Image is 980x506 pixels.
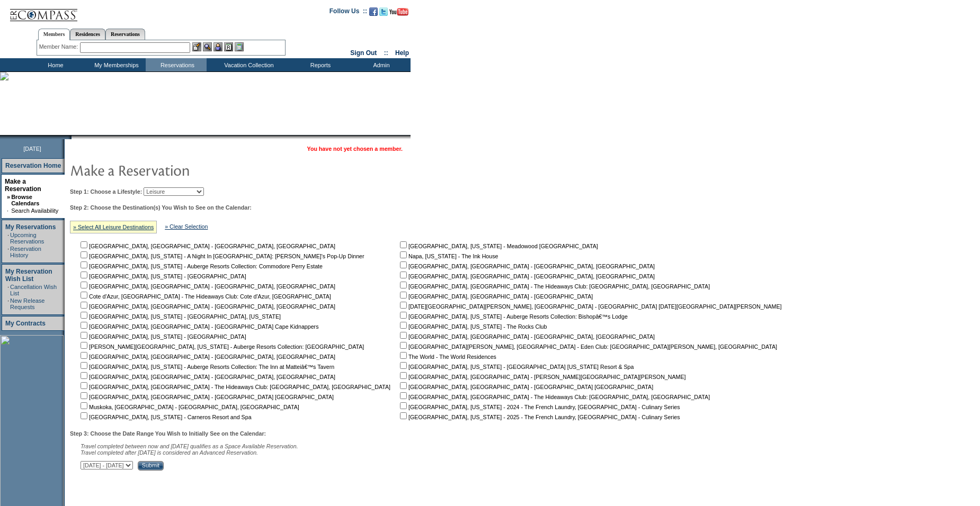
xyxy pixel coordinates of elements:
td: · [7,232,9,245]
a: Reservations [105,29,145,40]
a: Search Availability [11,207,58,214]
nobr: Napa, [US_STATE] - The Ink House [398,253,498,259]
img: b_edit.gif [192,42,201,51]
a: Sign Out [350,49,377,57]
nobr: [GEOGRAPHIC_DATA], [GEOGRAPHIC_DATA] - [GEOGRAPHIC_DATA], [GEOGRAPHIC_DATA] [78,303,335,310]
td: Follow Us :: [329,6,367,19]
b: Step 2: Choose the Destination(s) You Wish to See on the Calendar: [70,204,252,211]
img: blank.gif [72,135,73,139]
nobr: [GEOGRAPHIC_DATA], [US_STATE] - [GEOGRAPHIC_DATA], [US_STATE] [78,313,281,320]
nobr: [GEOGRAPHIC_DATA], [US_STATE] - 2024 - The French Laundry, [GEOGRAPHIC_DATA] - Culinary Series [398,404,680,410]
nobr: [GEOGRAPHIC_DATA], [GEOGRAPHIC_DATA] - The Hideaways Club: [GEOGRAPHIC_DATA], [GEOGRAPHIC_DATA] [398,394,710,400]
div: Member Name: [39,42,80,51]
nobr: [GEOGRAPHIC_DATA], [GEOGRAPHIC_DATA] - [GEOGRAPHIC_DATA], [GEOGRAPHIC_DATA] [398,273,655,279]
img: Impersonate [213,42,222,51]
nobr: [GEOGRAPHIC_DATA], [US_STATE] - Auberge Resorts Collection: Commodore Perry Estate [78,263,323,269]
td: Home [24,58,85,71]
td: Reports [289,58,350,71]
nobr: [GEOGRAPHIC_DATA], [GEOGRAPHIC_DATA] - [GEOGRAPHIC_DATA] [GEOGRAPHIC_DATA] [78,394,334,400]
b: Step 1: Choose a Lifestyle: [70,188,142,195]
nobr: [GEOGRAPHIC_DATA], [US_STATE] - Auberge Resorts Collection: Bishopâ€™s Lodge [398,313,628,320]
a: Browse Calendars [11,194,39,206]
td: My Memberships [85,58,146,71]
a: My Contracts [5,320,46,327]
a: » Clear Selection [165,223,208,230]
td: · [7,284,9,296]
nobr: [GEOGRAPHIC_DATA], [GEOGRAPHIC_DATA] - [GEOGRAPHIC_DATA], [GEOGRAPHIC_DATA] [398,263,655,269]
a: Cancellation Wish List [10,284,57,296]
nobr: [PERSON_NAME][GEOGRAPHIC_DATA], [US_STATE] - Auberge Resorts Collection: [GEOGRAPHIC_DATA] [78,344,364,350]
nobr: [GEOGRAPHIC_DATA], [GEOGRAPHIC_DATA] - [GEOGRAPHIC_DATA] [GEOGRAPHIC_DATA] [398,384,653,390]
a: Help [395,49,409,57]
nobr: [GEOGRAPHIC_DATA], [US_STATE] - The Rocks Club [398,323,547,330]
span: Travel completed between now and [DATE] qualifies as a Space Available Reservation. [81,443,298,449]
nobr: Travel completed after [DATE] is considered an Advanced Reservation. [81,449,258,456]
nobr: [GEOGRAPHIC_DATA], [GEOGRAPHIC_DATA] - The Hideaways Club: [GEOGRAPHIC_DATA], [GEOGRAPHIC_DATA] [78,384,390,390]
nobr: [GEOGRAPHIC_DATA], [GEOGRAPHIC_DATA] - [GEOGRAPHIC_DATA], [GEOGRAPHIC_DATA] [78,354,335,360]
nobr: [GEOGRAPHIC_DATA], [US_STATE] - [GEOGRAPHIC_DATA] [78,333,246,340]
nobr: [GEOGRAPHIC_DATA], [GEOGRAPHIC_DATA] - [GEOGRAPHIC_DATA], [GEOGRAPHIC_DATA] [78,374,335,380]
nobr: [DATE][GEOGRAPHIC_DATA][PERSON_NAME], [GEOGRAPHIC_DATA] - [GEOGRAPHIC_DATA] [DATE][GEOGRAPHIC_DAT... [398,303,781,310]
nobr: Cote d'Azur, [GEOGRAPHIC_DATA] - The Hideaways Club: Cote d'Azur, [GEOGRAPHIC_DATA] [78,293,331,300]
td: · [7,297,9,310]
a: Become our fan on Facebook [369,11,378,17]
img: Follow us on Twitter [379,7,388,16]
span: [DATE] [23,146,41,152]
nobr: The World - The World Residences [398,354,496,360]
td: Vacation Collection [207,58,289,71]
a: Make a Reservation [5,178,41,193]
nobr: Muskoka, [GEOGRAPHIC_DATA] - [GEOGRAPHIC_DATA], [GEOGRAPHIC_DATA] [78,404,299,410]
a: Upcoming Reservations [10,232,44,245]
nobr: [GEOGRAPHIC_DATA], [US_STATE] - A Night In [GEOGRAPHIC_DATA]: [PERSON_NAME]'s Pop-Up Dinner [78,253,364,259]
nobr: [GEOGRAPHIC_DATA], [GEOGRAPHIC_DATA] - [GEOGRAPHIC_DATA] Cape Kidnappers [78,323,318,330]
nobr: [GEOGRAPHIC_DATA], [US_STATE] - Carneros Resort and Spa [78,414,252,420]
a: Follow us on Twitter [379,11,388,17]
td: · [7,246,9,258]
nobr: [GEOGRAPHIC_DATA][PERSON_NAME], [GEOGRAPHIC_DATA] - Eden Club: [GEOGRAPHIC_DATA][PERSON_NAME], [G... [398,344,777,350]
td: · [7,207,10,214]
a: Members [38,29,70,40]
span: You have not yet chosen a member. [307,146,403,152]
nobr: [GEOGRAPHIC_DATA], [US_STATE] - 2025 - The French Laundry, [GEOGRAPHIC_DATA] - Culinary Series [398,414,680,420]
nobr: [GEOGRAPHIC_DATA], [GEOGRAPHIC_DATA] - The Hideaways Club: [GEOGRAPHIC_DATA], [GEOGRAPHIC_DATA] [398,283,710,290]
a: Reservation History [10,246,41,258]
img: Become our fan on Facebook [369,7,378,16]
img: Subscribe to our YouTube Channel [389,8,408,16]
nobr: [GEOGRAPHIC_DATA], [GEOGRAPHIC_DATA] - [GEOGRAPHIC_DATA], [GEOGRAPHIC_DATA] [78,283,335,290]
td: Admin [350,58,411,71]
nobr: [GEOGRAPHIC_DATA], [GEOGRAPHIC_DATA] - [GEOGRAPHIC_DATA], [GEOGRAPHIC_DATA] [78,243,335,249]
nobr: [GEOGRAPHIC_DATA], [US_STATE] - Auberge Resorts Collection: The Inn at Matteiâ€™s Tavern [78,364,334,370]
nobr: [GEOGRAPHIC_DATA], [US_STATE] - Meadowood [GEOGRAPHIC_DATA] [398,243,598,249]
img: View [203,42,212,51]
nobr: [GEOGRAPHIC_DATA], [US_STATE] - [GEOGRAPHIC_DATA] [78,273,246,279]
img: Reservations [224,42,233,51]
img: promoShadowLeftCorner.gif [68,135,72,139]
nobr: [GEOGRAPHIC_DATA], [US_STATE] - [GEOGRAPHIC_DATA] [US_STATE] Resort & Spa [398,364,634,370]
img: pgTtlMakeReservation.gif [70,159,282,180]
b: Step 3: Choose the Date Range You Wish to Initially See on the Calendar: [70,430,266,437]
input: Submit [138,461,164,471]
nobr: [GEOGRAPHIC_DATA], [GEOGRAPHIC_DATA] - [GEOGRAPHIC_DATA] [398,293,593,300]
a: My Reservations [5,223,56,231]
a: My Reservation Wish List [5,268,52,283]
a: Residences [70,29,105,40]
a: » Select All Leisure Destinations [73,224,154,230]
nobr: [GEOGRAPHIC_DATA], [GEOGRAPHIC_DATA] - [PERSON_NAME][GEOGRAPHIC_DATA][PERSON_NAME] [398,374,685,380]
b: » [7,194,10,200]
span: :: [384,49,388,57]
a: New Release Requests [10,297,44,310]
td: Reservations [146,58,207,71]
a: Reservation Home [5,162,61,169]
nobr: [GEOGRAPHIC_DATA], [GEOGRAPHIC_DATA] - [GEOGRAPHIC_DATA], [GEOGRAPHIC_DATA] [398,333,655,340]
a: Subscribe to our YouTube Channel [389,11,408,17]
img: b_calculator.gif [235,42,244,51]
